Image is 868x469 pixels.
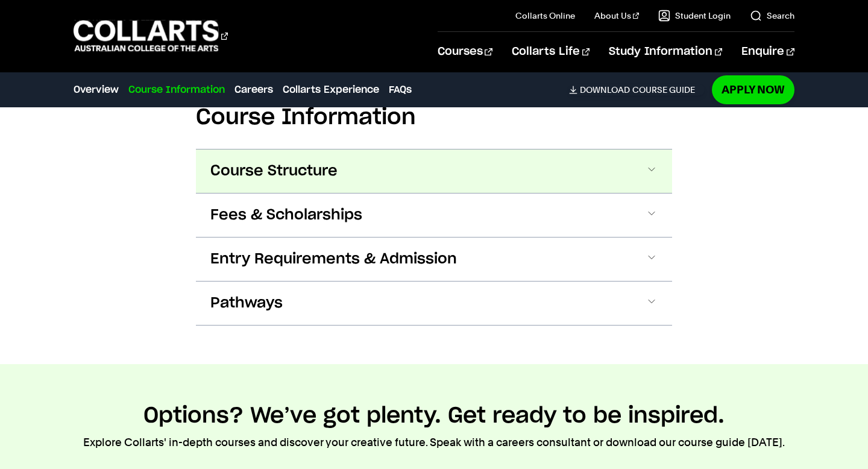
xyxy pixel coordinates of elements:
a: Courses [438,32,492,72]
h2: Options? We’ve got plenty. Get ready to be inspired. [143,403,725,429]
h2: Course Information [196,104,672,131]
a: Collarts Online [515,10,575,22]
span: Pathways [210,294,283,313]
a: Enquire [741,32,794,72]
button: Fees & Scholarships [196,194,672,237]
a: DownloadCourse Guide [569,84,705,95]
a: Apply Now [712,75,794,104]
a: FAQs [389,83,412,97]
span: Entry Requirements & Admission [210,250,457,269]
div: Go to homepage [74,19,228,53]
a: Collarts Life [512,32,590,72]
button: Course Structure [196,150,672,193]
a: Collarts Experience [283,83,379,97]
a: About Us [594,10,639,22]
a: Student Login [658,10,731,22]
a: Course Information [128,83,225,97]
span: Fees & Scholarships [210,206,362,225]
button: Entry Requirements & Admission [196,238,672,281]
a: Study Information [609,32,722,72]
p: Explore Collarts' in-depth courses and discover your creative future. Speak with a careers consul... [83,434,785,451]
a: Search [750,10,794,22]
a: Careers [234,83,273,97]
a: Overview [74,83,119,97]
span: Download [580,84,630,95]
button: Pathways [196,282,672,325]
span: Course Structure [210,162,338,181]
